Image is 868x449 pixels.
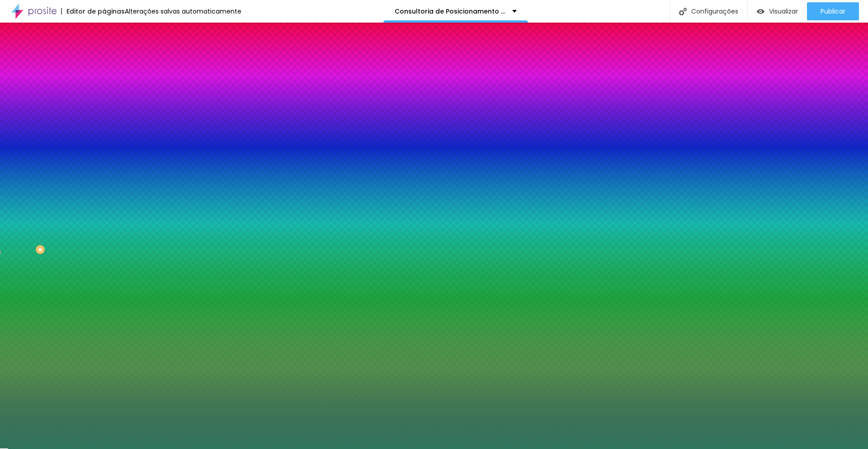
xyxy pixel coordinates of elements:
img: view-1.svg [757,8,764,15]
button: Publicar [807,2,859,20]
p: Consultoria de Posicionamento Estratégico [395,8,505,14]
div: Alterações salvas automaticamente [125,8,241,14]
span: Publicar [821,8,845,15]
span: Visualizar [769,8,798,15]
img: Icone [679,8,687,15]
button: Visualizar [748,2,807,20]
div: Editor de páginas [61,8,125,14]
